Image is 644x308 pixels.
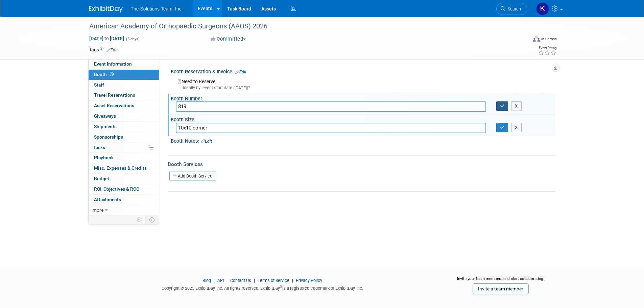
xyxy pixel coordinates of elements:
[496,3,527,15] a: Search
[94,165,147,171] span: Misc. Expenses & Credits
[511,123,522,132] button: X
[176,76,550,91] div: Need to Reserve
[533,36,540,42] img: Format-Inperson.png
[230,278,251,283] a: Contact Us
[109,72,115,77] span: Booth not reserved yet
[201,139,212,144] a: Edit
[89,153,159,163] a: Playbook
[171,136,555,145] div: Booth Notes:
[89,284,436,291] div: Copyright © 2025 ExhibitDay, Inc. All rights reserved. ExhibitDay is a registered trademark of Ex...
[89,163,159,173] a: Misc. Expenses & Credits
[145,215,159,224] td: Toggle Event Tabs
[94,124,117,129] span: Shipments
[473,283,529,294] a: Invite a team member
[89,132,159,142] a: Sponsorships
[252,278,257,283] span: |
[296,278,322,283] a: Privacy Policy
[446,276,555,286] div: Invite your team members and start collaborating:
[89,46,118,53] td: Tags
[511,101,522,111] button: X
[106,48,118,52] a: Edit
[94,103,134,108] span: Asset Reservations
[208,35,248,43] button: Committed
[212,278,216,283] span: |
[171,115,555,123] div: Booth Size:
[89,80,159,90] a: Staff
[89,70,159,80] a: Booth
[89,6,123,13] img: ExhibitDay
[94,82,104,88] span: Staff
[89,59,159,69] a: Event Information
[178,85,550,91] div: Ideally by: event start date ([DATE])?
[134,215,145,224] td: Personalize Event Tab Strip
[94,186,139,192] span: ROI, Objectives & ROO
[89,101,159,111] a: Asset Reservations
[202,278,211,283] a: Blog
[89,195,159,205] a: Attachments
[89,205,159,215] a: more
[169,171,216,181] a: Add Booth Service
[89,174,159,184] a: Budget
[94,113,116,119] span: Giveaways
[235,70,246,74] a: Edit
[225,278,229,283] span: |
[171,67,555,75] div: Booth Reservation & Invoice:
[93,207,103,213] span: more
[125,37,140,41] span: (5 days)
[89,143,159,153] a: Tasks
[217,278,224,283] a: API
[536,2,549,15] img: Kaelon Harris
[94,61,132,67] span: Event Information
[168,161,555,168] div: Booth Services
[94,134,123,140] span: Sponsorships
[103,36,110,41] span: to
[94,155,114,160] span: Playbook
[94,176,109,181] span: Budget
[541,37,557,42] div: In-Person
[94,72,115,77] span: Booth
[87,20,517,32] div: American Academy of Orthopaedic Surgeons (AAOS) 2026
[94,92,135,98] span: Travel Reservations
[93,145,105,150] span: Tasks
[89,90,159,100] a: Travel Reservations
[131,6,183,11] span: The Solutions Team, Inc.
[94,197,121,202] span: Attachments
[505,6,521,11] span: Search
[89,184,159,194] a: ROI, Objectives & ROO
[89,35,124,42] span: [DATE] [DATE]
[89,111,159,121] a: Giveaways
[290,278,295,283] span: |
[171,94,555,102] div: Booth Number:
[487,35,557,45] div: Event Format
[89,122,159,132] a: Shipments
[258,278,289,283] a: Terms of Service
[280,285,282,289] sup: ®
[538,46,556,50] div: Event Rating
